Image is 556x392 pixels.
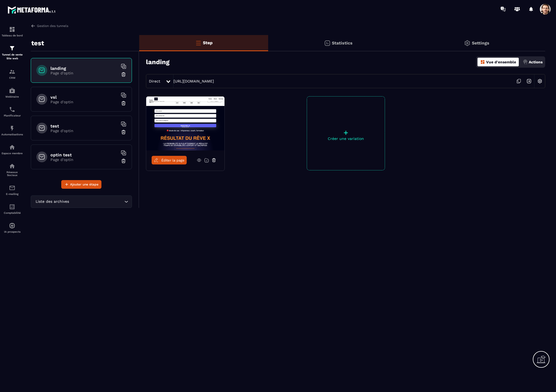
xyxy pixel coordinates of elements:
[9,204,15,210] img: accountant
[9,87,15,94] img: automations
[34,199,70,205] span: Liste des archives
[195,40,202,46] img: bars-o.4a397970.svg
[9,144,15,150] img: automations
[50,129,118,133] p: Page d'optin
[529,60,543,64] p: Actions
[152,156,187,164] a: Éditer la page
[50,152,118,157] h6: optin test
[1,76,23,79] p: CRM
[8,5,56,15] img: logo
[173,79,214,83] a: [URL][DOMAIN_NAME]
[1,102,23,121] a: schedulerschedulerPlanificateur
[50,95,118,100] h6: vsl
[480,60,485,64] img: dashboard-orange.40269519.svg
[9,26,15,33] img: formation
[1,114,23,117] p: Planificateur
[1,171,23,177] p: Réseaux Sociaux
[50,123,118,129] h6: test
[9,68,15,75] img: formation
[1,211,23,214] p: Comptabilité
[1,159,23,181] a: social-networksocial-networkRéseaux Sociaux
[1,192,23,195] p: E-mailing
[1,83,23,102] a: automationsautomationsWebinaire
[31,23,68,28] a: Gestion des tunnels
[324,40,330,46] img: stats.20deebd0.svg
[121,101,126,106] img: trash
[121,72,126,77] img: trash
[31,38,44,49] p: test
[1,95,23,98] p: Webinaire
[161,158,185,162] span: Éditer la page
[1,53,23,60] p: Tunnel de vente Site web
[149,79,160,83] span: Direct
[307,136,385,141] p: Créer une variation
[1,34,23,37] p: Tableau de bord
[50,100,118,104] p: Page d'optin
[9,185,15,191] img: email
[1,64,23,83] a: formationformationCRM
[1,22,23,41] a: formationformationTableau de bord
[9,106,15,113] img: scheduler
[9,163,15,169] img: social-network
[9,45,15,51] img: formation
[1,152,23,155] p: Espace membre
[50,66,118,71] h6: landing
[1,200,23,218] a: accountantaccountantComptabilité
[523,60,528,64] img: actions.d6e523a2.png
[1,140,23,159] a: automationsautomationsEspace membre
[203,40,213,45] p: Step
[146,97,224,150] img: image
[535,76,545,86] img: setting-w.858f3a88.svg
[50,157,118,162] p: Page d'optin
[121,129,126,135] img: trash
[146,58,169,66] h3: landing
[31,195,132,208] div: Search for option
[524,76,534,86] img: arrow-next.bcc2205e.svg
[50,71,118,75] p: Page d'optin
[1,133,23,136] p: Automatisations
[332,40,353,46] p: Statistics
[1,41,23,64] a: formationformationTunnel de vente Site web
[70,199,123,205] input: Search for option
[61,180,101,189] button: Ajouter une étape
[472,40,489,46] p: Settings
[9,125,15,132] img: automations
[1,181,23,200] a: emailemailE-mailing
[9,222,15,229] img: automations
[1,230,23,233] p: IA prospects
[464,40,470,46] img: setting-gr.5f69749f.svg
[486,60,516,64] p: Vue d'ensemble
[70,182,98,187] span: Ajouter une étape
[31,23,36,28] img: arrow
[121,158,126,164] img: trash
[307,129,385,136] p: +
[1,121,23,140] a: automationsautomationsAutomatisations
